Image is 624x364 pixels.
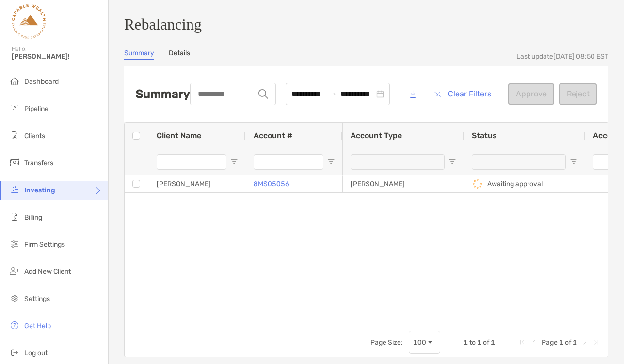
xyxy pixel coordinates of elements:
[254,154,323,170] input: Account # Filter Input
[477,338,481,347] span: 1
[24,268,71,276] span: Add New Client
[343,175,464,192] div: [PERSON_NAME]
[426,83,498,105] button: Clear Filters
[157,154,226,170] input: Client Name Filter Input
[24,105,48,113] span: Pipeline
[409,331,440,354] div: Page Size
[24,295,50,303] span: Settings
[230,158,238,166] button: Open Filter Menu
[472,131,497,140] span: Status
[24,132,45,140] span: Clients
[329,90,336,98] span: to
[542,338,558,347] span: Page
[329,90,336,98] span: swap-right
[24,186,55,194] span: Investing
[530,338,538,346] div: Previous Page
[9,184,20,195] img: investing icon
[9,211,20,222] img: billing icon
[472,178,483,190] img: icon status
[370,338,403,347] div: Page Size:
[487,178,543,190] p: Awaiting approval
[581,338,589,346] div: Next Page
[258,89,268,99] img: input icon
[327,158,335,166] button: Open Filter Menu
[24,159,53,167] span: Transfers
[9,238,20,250] img: firm-settings icon
[24,349,48,357] span: Log out
[12,52,102,61] span: [PERSON_NAME]!
[149,175,246,192] div: [PERSON_NAME]
[518,338,526,346] div: First Page
[516,52,608,61] div: Last update [DATE] 08:50 EST
[9,102,20,114] img: pipeline icon
[157,131,201,140] span: Client Name
[12,4,46,39] img: Zoe Logo
[254,178,289,190] a: 8MS05056
[570,158,577,166] button: Open Filter Menu
[9,75,20,87] img: dashboard icon
[559,338,563,347] span: 1
[9,347,20,358] img: logout icon
[24,78,59,86] span: Dashboard
[136,87,190,101] h2: Summary
[434,91,441,97] img: button icon
[24,240,65,249] span: Firm Settings
[448,158,456,166] button: Open Filter Menu
[9,129,20,141] img: clients icon
[464,338,468,347] span: 1
[413,338,426,347] div: 100
[565,338,571,347] span: of
[24,322,51,330] span: Get Help
[9,292,20,304] img: settings icon
[573,338,577,347] span: 1
[483,338,489,347] span: of
[9,265,20,277] img: add_new_client icon
[592,338,600,346] div: Last Page
[9,157,20,168] img: transfers icon
[491,338,495,347] span: 1
[351,131,402,140] span: Account Type
[124,49,154,60] a: Summary
[9,319,20,331] img: get-help icon
[254,131,292,140] span: Account #
[169,49,190,60] a: Details
[469,338,476,347] span: to
[124,16,608,33] h3: Rebalancing
[24,213,42,222] span: Billing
